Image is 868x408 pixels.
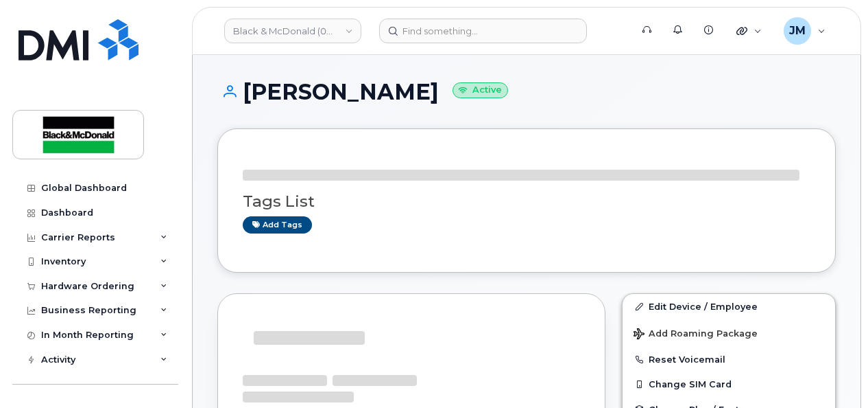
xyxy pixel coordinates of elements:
[623,372,835,396] button: Change SIM Card
[623,294,835,319] a: Edit Device / Employee
[243,216,312,234] a: Add tags
[623,319,835,347] button: Add Roaming Package
[634,328,758,341] span: Add Roaming Package
[217,80,836,104] h1: [PERSON_NAME]
[453,82,508,98] small: Active
[623,347,835,372] button: Reset Voicemail
[243,193,810,210] h3: Tags List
